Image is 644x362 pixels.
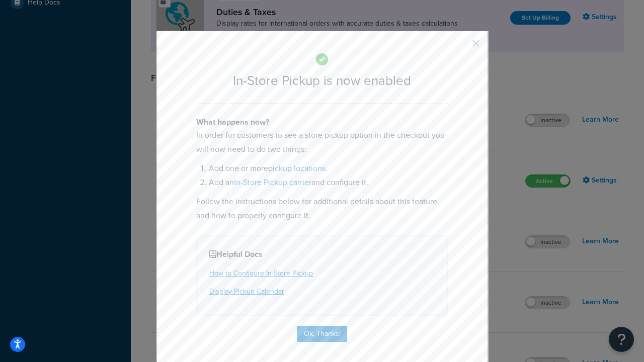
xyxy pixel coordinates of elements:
h4: Helpful Docs [209,248,435,260]
li: Add one or more . [209,161,448,175]
p: In order for customers to see a store pickup option in the checkout you will now need to do two t... [196,128,448,156]
a: How to Configure In-Store Pickup [209,268,313,279]
a: In-Store Pickup carrier [234,176,311,188]
p: Follow the instructions below for additional details about this feature and how to properly confi... [196,195,448,223]
li: Add an and configure it. [209,175,448,190]
a: Display Pickup Calendar [209,286,284,297]
h2: In-Store Pickup is now enabled [196,73,448,88]
a: pickup locations [268,162,326,174]
h4: What happens now? [196,116,448,128]
button: Ok, Thanks! [297,326,347,342]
